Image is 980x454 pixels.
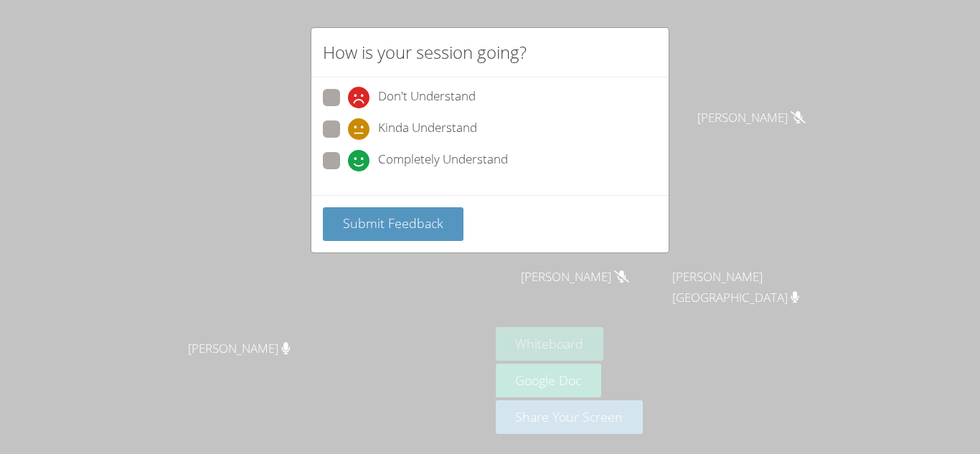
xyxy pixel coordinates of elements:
button: Submit Feedback [323,207,463,241]
h2: How is your session going? [323,39,527,65]
span: Kinda Understand [378,118,477,140]
span: Don't Understand [378,87,476,108]
span: Submit Feedback [343,214,443,232]
span: Completely Understand [378,150,508,171]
